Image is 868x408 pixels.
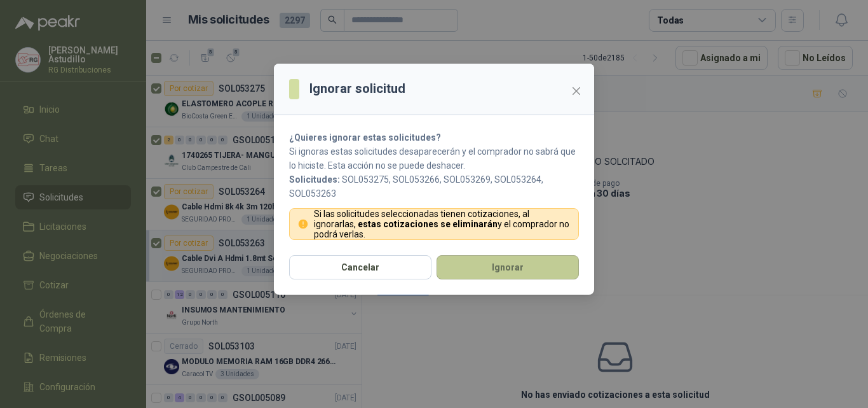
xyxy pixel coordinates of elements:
[314,209,571,239] p: Si las solicitudes seleccionadas tienen cotizaciones, al ignorarlas, y el comprador no podrá verlas.
[289,172,579,200] p: SOL053275, SOL053266, SOL053269, SOL053264, SOL053263
[358,219,498,229] strong: estas cotizaciones se eliminarán
[309,79,405,99] h3: Ignorar solicitud
[566,81,587,101] button: Close
[289,132,441,143] strong: ¿Quieres ignorar estas solicitudes?
[289,174,340,185] b: Solicitudes:
[437,255,579,279] button: Ignorar
[571,86,581,96] span: close
[289,255,431,279] button: Cancelar
[289,144,579,172] p: Si ignoras estas solicitudes desaparecerán y el comprador no sabrá que lo hiciste. Esta acción no...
